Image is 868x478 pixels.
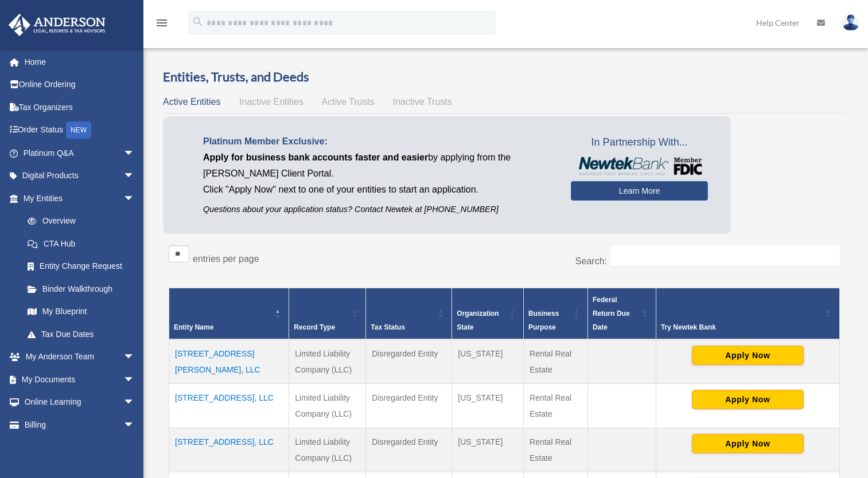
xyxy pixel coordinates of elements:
[8,50,152,73] a: Home
[203,134,554,150] p: Platinum Member Exclusive:
[593,296,630,331] span: Federal Return Due Date
[528,309,559,331] span: Business Purpose
[192,15,204,28] i: search
[8,73,152,96] a: Online Ordering
[123,368,146,391] span: arrow_drop_down
[524,428,588,472] td: Rental Real Estate
[294,323,335,331] span: Record Type
[366,288,452,339] th: Tax Status: Activate to sort
[692,434,804,453] button: Apply Now
[452,428,524,472] td: [US_STATE]
[123,413,146,437] span: arrow_drop_down
[169,383,289,428] td: [STREET_ADDRESS], LLC
[123,187,146,210] span: arrow_drop_down
[169,288,289,339] th: Entity Name: Activate to invert sorting
[289,383,366,428] td: Limited Liability Company (LLC)
[203,182,554,198] p: Click "Apply Now" next to one of your entities to start an application.
[8,96,152,119] a: Tax Organizers
[366,339,452,384] td: Disregarded Entity
[155,20,169,30] a: menu
[169,428,289,472] td: [STREET_ADDRESS], LLC
[661,320,822,334] div: Try Newtek Bank
[8,142,152,164] a: Platinum Q&Aarrow_drop_down
[393,97,452,107] span: Inactive Trusts
[123,391,146,414] span: arrow_drop_down
[366,428,452,472] td: Disregarded Entity
[587,288,656,339] th: Federal Return Due Date: Activate to sort
[8,413,152,436] a: Billingarrow_drop_down
[524,288,588,339] th: Business Purpose: Activate to sort
[8,164,152,187] a: Digital Productsarrow_drop_down
[16,210,141,233] a: Overview
[163,68,846,86] h3: Entities, Trusts, and Deeds
[289,428,366,472] td: Limited Liability Company (LLC)
[692,346,804,365] button: Apply Now
[452,339,524,384] td: [US_STATE]
[174,323,213,331] span: Entity Name
[371,323,405,331] span: Tax Status
[123,164,146,188] span: arrow_drop_down
[8,119,152,142] a: Order StatusNEW
[452,383,524,428] td: [US_STATE]
[289,339,366,384] td: Limited Liability Company (LLC)
[524,339,588,384] td: Rental Real Estate
[577,157,702,175] img: NewtekBankLogoSM.png
[366,383,452,428] td: Disregarded Entity
[16,232,146,255] a: CTA Hub
[123,346,146,369] span: arrow_drop_down
[842,14,859,31] img: User Pic
[16,255,146,278] a: Entity Change Request
[203,202,554,217] p: Questions about your application status? Contact Newtek at [PHONE_NUMBER]
[203,152,428,162] span: Apply for business bank accounts faster and easier
[16,323,146,346] a: Tax Due Dates
[8,368,152,391] a: My Documentsarrow_drop_down
[571,181,708,201] a: Learn More
[8,346,152,369] a: My Anderson Teamarrow_drop_down
[239,97,303,107] span: Inactive Entities
[8,187,146,210] a: My Entitiesarrow_drop_down
[5,14,109,36] img: Anderson Advisors Platinum Portal
[193,254,259,264] label: entries per page
[16,277,146,300] a: Binder Walkthrough
[571,134,708,152] span: In Partnership With...
[16,300,146,323] a: My Blueprint
[452,288,524,339] th: Organization State: Activate to sort
[123,142,146,165] span: arrow_drop_down
[289,288,366,339] th: Record Type: Activate to sort
[203,150,554,182] p: by applying from the [PERSON_NAME] Client Portal.
[8,436,152,459] a: Events Calendar
[8,391,152,414] a: Online Learningarrow_drop_down
[575,256,607,266] label: Search:
[169,339,289,384] td: [STREET_ADDRESS][PERSON_NAME], LLC
[692,390,804,409] button: Apply Now
[163,97,220,107] span: Active Entities
[457,309,499,331] span: Organization State
[524,383,588,428] td: Rental Real Estate
[66,122,91,139] div: NEW
[155,16,169,30] i: menu
[656,288,839,339] th: Try Newtek Bank : Activate to sort
[322,97,375,107] span: Active Trusts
